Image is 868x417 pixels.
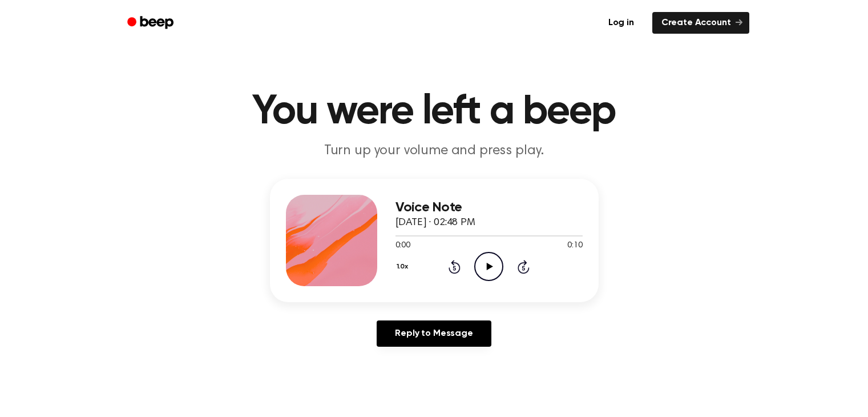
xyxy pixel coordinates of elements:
button: 1.0x [395,257,413,276]
span: 0:10 [567,240,582,252]
span: 0:00 [395,240,410,252]
p: Turn up your volume and press play. [215,142,653,161]
a: Reply to Message [377,320,491,347]
a: Beep [119,12,184,34]
h1: You were left a beep [142,91,726,133]
h3: Voice Note [395,200,583,215]
a: Create Account [652,12,749,34]
a: Log in [597,10,645,36]
span: [DATE] · 02:48 PM [395,218,475,228]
